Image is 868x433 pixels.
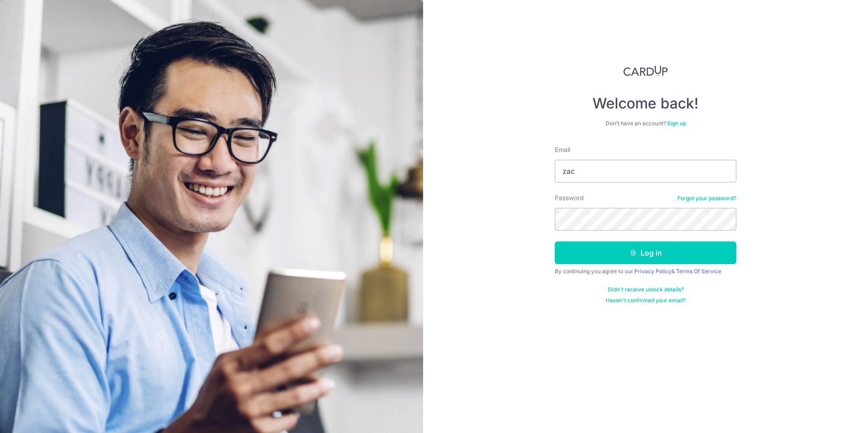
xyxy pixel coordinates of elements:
a: Forgot your password? [677,195,736,202]
h4: Welcome back! [555,94,736,113]
img: CardUp Logo [623,65,668,76]
a: Terms Of Service [676,268,721,275]
button: Log in [555,241,736,264]
a: Sign up [667,120,686,127]
div: Don’t have an account? [555,120,736,127]
label: Email [555,145,570,154]
div: By continuing you agree to our & [555,268,736,275]
label: Password [555,193,584,202]
a: Haven't confirmed your email? [606,297,686,304]
a: Privacy Policy [634,268,671,275]
a: Didn't receive unlock details? [608,286,684,293]
input: Enter your Email [555,160,736,182]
